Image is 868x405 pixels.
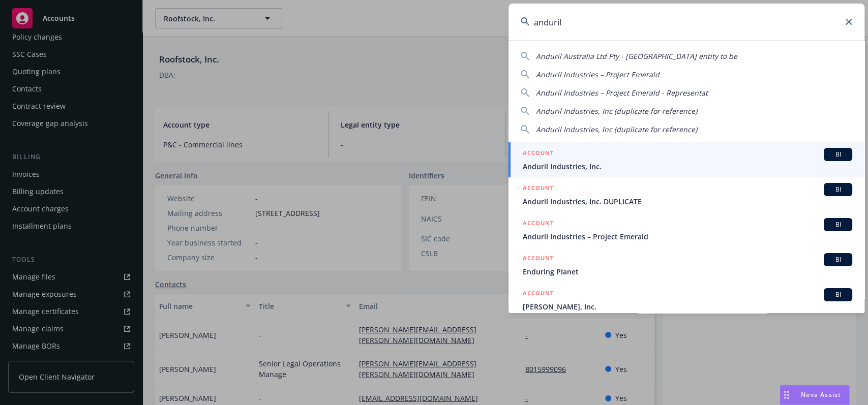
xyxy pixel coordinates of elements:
a: ACCOUNTBIAnduril Industries – Project Emerald [508,212,864,247]
div: Drag to move [780,385,793,404]
span: Anduril Australia Ltd Pty - [GEOGRAPHIC_DATA] entity to be [536,51,737,61]
h5: ACCOUNT [523,288,554,300]
input: Search... [508,4,864,40]
span: [PERSON_NAME], Inc. [523,301,852,312]
span: Enduring Planet [523,266,852,277]
span: BI [828,290,848,299]
span: Anduril Industries – Project Emerald - Representat [536,88,708,98]
h5: ACCOUNT [523,148,554,160]
span: BI [828,220,848,229]
h5: ACCOUNT [523,183,554,195]
span: Anduril Industries, Inc. [523,161,852,172]
span: BI [828,255,848,264]
span: Anduril Industries, Inc (duplicate for reference) [536,106,697,116]
span: Anduril Industries – Project Emerald [536,70,660,79]
button: Nova Assist [780,385,850,405]
a: ACCOUNTBIAnduril Industries, Inc. [508,142,864,177]
a: ACCOUNTBI[PERSON_NAME], Inc.Stations [508,283,864,328]
span: Nova Assist [801,390,841,399]
a: ACCOUNTBIAnduril Industries, Inc. DUPLICATE [508,177,864,212]
span: BI [828,150,848,159]
a: ACCOUNTBIEnduring Planet [508,247,864,283]
span: Anduril Industries – Project Emerald [523,231,852,242]
h5: ACCOUNT [523,218,554,230]
span: Stations [523,312,852,323]
span: Anduril Industries, Inc (duplicate for reference) [536,124,697,134]
h5: ACCOUNT [523,253,554,265]
span: Anduril Industries, Inc. DUPLICATE [523,196,852,207]
span: BI [828,185,848,194]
